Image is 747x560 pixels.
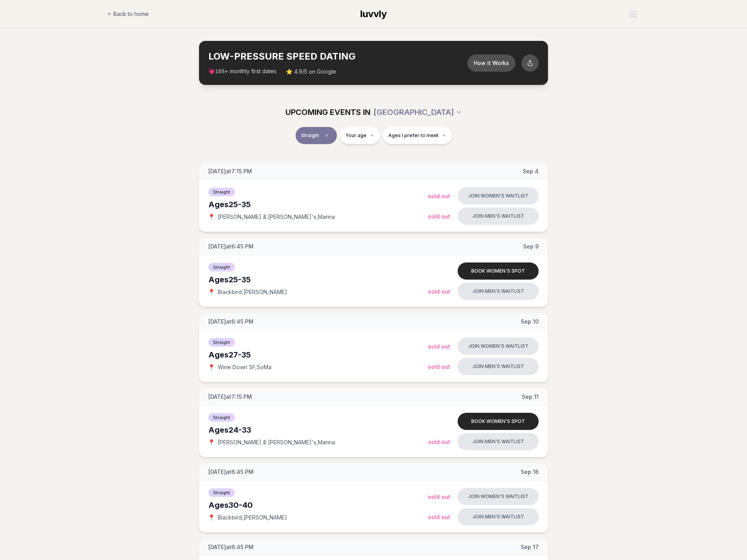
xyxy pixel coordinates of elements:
button: Your age [340,127,380,144]
span: Sold Out [428,514,450,520]
span: [DATE] at 7:15 PM [208,393,252,401]
span: [PERSON_NAME] & [PERSON_NAME]'s , Marina [218,438,335,446]
span: luvvly [360,8,387,19]
span: Sep 4 [523,167,539,175]
button: Join men's waitlist [458,208,539,225]
span: [DATE] at 6:45 PM [208,468,254,476]
button: StraightClear event type filter [296,127,337,144]
span: Straight [208,188,235,196]
span: Sep 11 [522,393,539,401]
span: [DATE] at 6:45 PM [208,318,254,326]
a: Back to home [107,6,149,22]
span: Sold Out [428,288,450,295]
span: Sold Out [428,213,450,220]
button: Join men's waitlist [458,433,539,450]
span: Sold Out [428,493,450,500]
button: Join women's waitlist [458,488,539,505]
button: Join women's waitlist [458,338,539,355]
span: [PERSON_NAME] & [PERSON_NAME]'s , Marina [218,213,335,221]
span: Your age [345,132,366,139]
span: 📍 [208,214,215,220]
span: Ages I prefer to meet [388,132,439,139]
div: Ages 24-33 [208,424,428,435]
button: How it Works [467,55,515,72]
span: Wine Down SF , SoMa [218,363,271,371]
button: Book women's spot [458,262,539,280]
span: Straight [208,338,235,347]
span: 📍 [208,439,215,446]
span: Blackbird , [PERSON_NAME] [218,288,287,296]
button: [GEOGRAPHIC_DATA] [373,104,462,121]
div: Ages 25-35 [208,274,428,285]
button: Join women's waitlist [458,187,539,204]
span: 📍 [208,364,215,370]
h2: LOW-PRESSURE SPEED DATING [208,50,467,63]
span: Straight [301,132,319,139]
span: Sep 10 [521,318,539,326]
span: Clear event type filter [322,131,331,140]
span: 168 [215,69,225,75]
button: Join men's waitlist [458,283,539,300]
span: Straight [208,488,235,497]
span: Sep 17 [521,543,539,551]
button: Ages I prefer to meet [383,127,452,144]
span: Sep 16 [521,468,539,476]
span: [DATE] at 7:15 PM [208,167,252,175]
span: 📍 [208,514,215,521]
span: UPCOMING EVENTS IN [285,107,370,118]
span: [DATE] at 6:45 PM [208,543,254,551]
span: Back to home [113,10,149,18]
button: Open menu [626,8,640,20]
div: Ages 30-40 [208,500,428,511]
span: Sold Out [428,343,450,350]
span: 📍 [208,289,215,295]
span: Sep 9 [523,243,539,250]
a: luvvly [360,8,387,20]
span: 💗 + monthly first dates [208,67,277,76]
span: Sold Out [428,193,450,199]
span: ⭐ 4.9/5 on Google [286,68,336,76]
button: Join men's waitlist [458,358,539,375]
span: Sold Out [428,363,450,370]
span: Straight [208,413,235,422]
span: [DATE] at 6:45 PM [208,243,254,250]
div: Ages 27-35 [208,349,428,360]
span: Sold Out [428,438,450,445]
span: Straight [208,263,235,271]
span: Blackbird , [PERSON_NAME] [218,514,287,521]
div: Ages 25-35 [208,199,428,210]
button: Book women's spot [458,413,539,430]
button: Join men's waitlist [458,508,539,525]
